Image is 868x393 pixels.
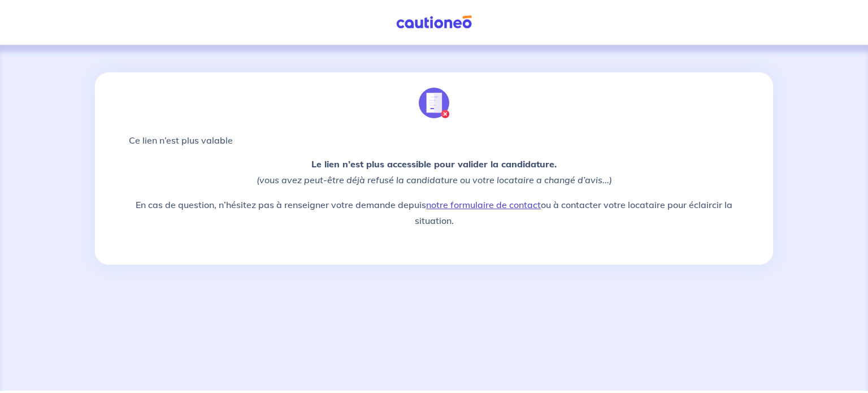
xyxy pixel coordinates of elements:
strong: Le lien n’est plus accessible pour valider la candidature. [311,158,557,170]
a: notre formulaire de contact [426,199,541,210]
img: illu_annulation_contrat.svg [419,88,449,118]
p: En cas de question, n’hésitez pas à renseigner votre demande depuis ou à contacter votre locatair... [129,197,739,228]
p: Ce lien n’est plus valable [129,133,739,147]
em: (vous avez peut-être déjà refusé la candidature ou votre locataire a changé d’avis...) [257,174,612,185]
img: Cautioneo [392,15,476,29]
